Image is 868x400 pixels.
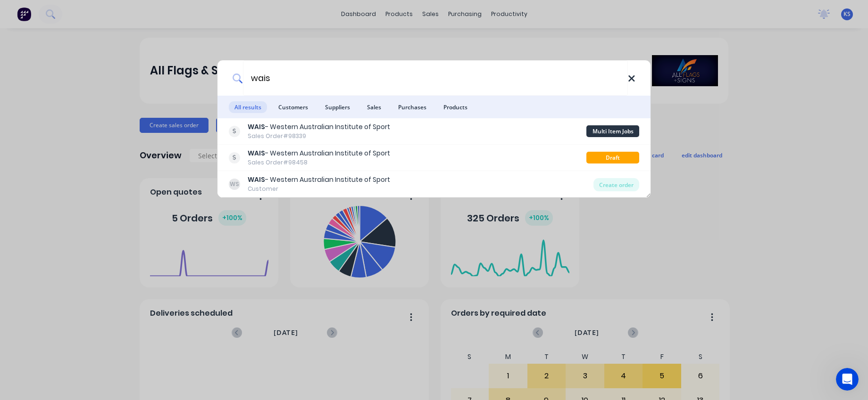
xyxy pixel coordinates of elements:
div: - Western Australian Institute of Sport [248,122,390,132]
span: Purchases [392,101,432,113]
div: Sales Order #98339 [248,132,390,140]
b: WAIS [248,122,265,131]
iframe: Intercom live chat [836,368,859,391]
div: Draft [586,152,639,163]
div: WS [229,179,240,190]
span: Suppliers [319,101,356,113]
span: Customers [273,101,314,113]
div: - Western Australian Institute of Sport [248,175,390,185]
b: WAIS [248,175,265,184]
div: Multi Item Jobs [586,125,639,137]
span: Products [438,101,473,113]
b: WAIS [248,148,265,158]
div: Customer [248,185,390,193]
span: Sales [361,101,387,113]
div: Create order [593,178,639,191]
div: - Western Australian Institute of Sport [248,148,390,158]
span: All results [229,101,267,113]
input: Start typing a customer or supplier name to create a new order... [243,60,628,96]
div: Sales Order #98458 [248,158,390,167]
